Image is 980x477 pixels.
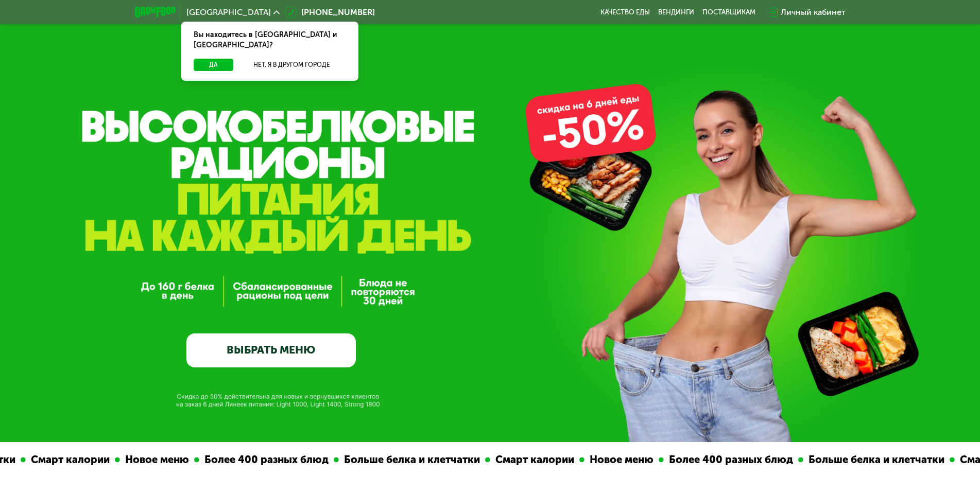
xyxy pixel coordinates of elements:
[285,6,375,19] a: [PHONE_NUMBER]
[194,59,233,71] button: Да
[186,333,356,367] a: ВЫБРАТЬ МЕНЮ
[186,8,271,16] span: [GEOGRAPHIC_DATA]
[792,452,938,468] div: Больше белка и клетчатки
[652,452,786,468] div: Более 400 разных блюд
[702,8,755,16] div: поставщикам
[14,452,103,468] div: Смарт калории
[573,452,647,468] div: Новое меню
[781,6,846,19] div: Личный кабинет
[600,8,650,16] a: Качество еды
[187,452,322,468] div: Более 400 разных блюд
[181,22,358,59] div: Вы находитесь в [GEOGRAPHIC_DATA] и [GEOGRAPHIC_DATA]?
[327,452,473,468] div: Больше белка и клетчатки
[478,452,568,468] div: Смарт калории
[658,8,694,16] a: Вендинги
[237,59,346,71] button: Нет, я в другом городе
[108,452,182,468] div: Новое меню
